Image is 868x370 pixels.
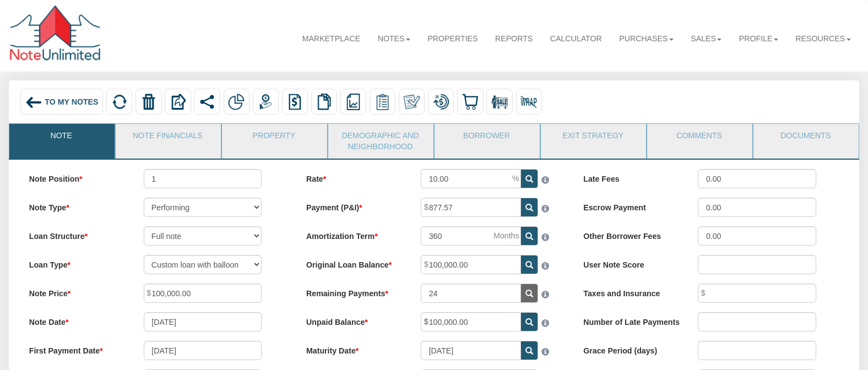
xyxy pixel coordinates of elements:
[199,94,215,110] img: share.svg
[140,94,157,110] img: trash.png
[462,94,479,110] img: buy.svg
[433,94,449,110] img: loan_mod.png
[345,94,362,110] img: reports.png
[730,25,787,53] a: Profile
[435,124,539,151] a: Borrower
[294,25,369,53] a: Marketplace
[682,25,731,53] a: Sales
[25,94,43,111] img: back_arrow_left_icon.svg
[19,255,134,270] label: Loan Type
[19,198,134,213] label: Note Type
[574,169,688,184] label: Late Fees
[45,97,98,106] span: To My Notes
[19,169,134,184] label: Note Position
[297,169,411,184] label: Rate
[297,255,411,270] label: Original Loan Balance
[574,341,688,356] label: Grace Period (days)
[574,312,688,328] label: Number of Late Payments
[297,284,411,299] label: Remaining Payments
[787,25,860,53] a: Resources
[144,312,262,331] input: MM/DD/YYYY
[287,94,303,110] img: history.png
[419,25,487,53] a: Properties
[574,284,688,299] label: Taxes and Insurance
[421,169,521,188] input: This field can contain only numeric characters
[9,124,113,151] a: Note
[297,198,411,213] label: Payment (P&I)
[574,255,688,270] label: User Note Score
[541,124,645,151] a: Exit Strategy
[520,94,537,110] img: un-wrap.svg
[375,94,391,110] img: serviceOrders.png
[421,341,521,360] input: MM/DD/YYYY
[297,312,411,328] label: Unpaid Balance
[144,341,262,360] input: MM/DD/YYYY
[297,341,411,356] label: Maturity Date
[228,94,245,110] img: partial.png
[491,94,508,110] img: for_sale.png
[19,284,134,299] label: Note Price
[19,226,134,242] label: Loan Structure
[328,124,432,159] a: Demographic and Neighborhood
[297,226,411,242] label: Amortization Term
[369,25,419,53] a: Notes
[753,124,858,151] a: Documents
[19,341,134,356] label: First Payment Date
[541,25,610,53] a: Calculator
[404,94,420,110] img: make_own.png
[222,124,326,151] a: Property
[19,312,134,328] label: Note Date
[486,25,541,53] a: Reports
[170,94,186,110] img: export.svg
[574,226,688,242] label: Other Borrower Fees
[258,94,274,110] img: payment.png
[316,94,333,110] img: copy.png
[574,198,688,213] label: Escrow Payment
[647,124,751,151] a: Comments
[116,124,220,151] a: Note Financials
[610,25,682,53] a: Purchases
